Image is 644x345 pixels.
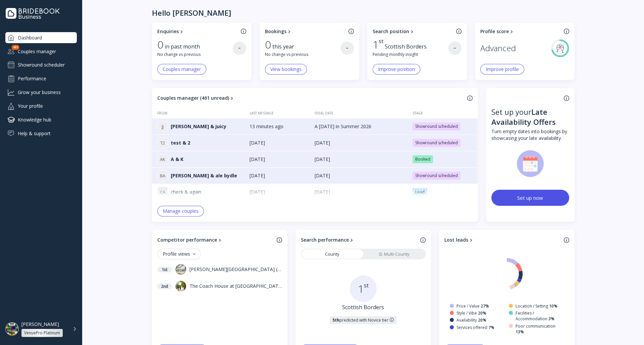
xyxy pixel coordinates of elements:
div: this year [272,43,298,51]
div: Profile views [163,251,196,257]
div: 0 [265,38,271,51]
div: B A [157,170,168,181]
div: From [152,111,250,115]
div: Showround scheduled [415,140,458,146]
div: No change vs previous [157,52,233,57]
div: [DATE] [250,172,309,179]
div: Competitor performance [157,237,217,243]
img: dpr=1,fit=cover,g=face,w=32,h=32 [175,281,186,291]
a: Scottish Borders [342,304,384,311]
div: Advanced [480,42,516,55]
div: 27% [481,303,489,309]
div: View bookings [270,67,302,72]
button: Improve profile [480,64,524,75]
span: check & again [171,189,201,195]
a: Search performance [301,237,418,243]
div: Services offered [457,325,494,330]
a: Couples manager (461 unread) [157,95,465,101]
div: Couples manager [163,67,201,72]
div: Style / Vibe [457,310,486,316]
div: C A [157,187,168,197]
div: [DATE] [315,172,407,179]
div: Search position [373,28,409,35]
div: Availability [457,317,486,323]
a: Knowledge hub [5,114,77,125]
div: Stage [413,111,478,115]
div: Facilities / Accommodation [516,310,564,322]
div: 2 nd [157,283,172,289]
div: Scottish Borders [342,304,384,311]
div: [DATE] [250,189,309,195]
a: Bookings [265,28,346,35]
div: [DATE] [315,156,407,163]
div: A K [157,154,168,165]
div: Profile score [480,28,509,35]
div: Manage couples [163,208,199,214]
div: Lead [415,189,425,195]
div: Showround scheduled [415,124,458,129]
button: Set up now [491,190,569,206]
div: Improve position [378,67,415,72]
div: 20% [478,310,486,316]
div: Booked [415,157,430,162]
a: Grow your business [5,87,77,98]
div: 20% [478,317,486,323]
div: VenuePro Platinum [24,330,60,336]
div: [PERSON_NAME] [21,321,59,327]
div: Search performance [301,237,349,243]
button: Couples manager [157,64,206,75]
div: Set up now [517,194,543,201]
a: Lost leads [444,237,561,243]
div: Showround scheduled [415,173,458,178]
div: 1 st [157,267,172,272]
div: Late Availability Offers [491,107,556,127]
div: No change vs previous [265,52,340,57]
div: Couples manager [5,46,77,57]
div: Multi-County [379,251,410,257]
a: Help & support [5,128,77,139]
a: Your profile [5,100,77,111]
div: 10% [549,303,557,309]
div: [DATE] [315,140,407,146]
div: Last message [250,111,315,115]
a: Search position [373,28,453,35]
div: predicted with Novice tier [332,318,388,323]
span: [PERSON_NAME] & juicy [171,123,226,130]
div: Lost leads [444,237,468,243]
a: Profile score [480,28,561,35]
div: J J [157,121,168,132]
div: Location / Setting [516,303,557,309]
button: Manage couples [157,206,204,217]
div: [PERSON_NAME][GEOGRAPHIC_DATA] ([GEOGRAPHIC_DATA]) [190,266,282,273]
div: T 2 [157,138,168,148]
img: dpr=1,fit=cover,g=face,w=48,h=48 [5,322,19,336]
a: Performance [5,73,77,84]
div: Chat Widget [610,313,644,345]
div: 13% [516,329,524,335]
span: [PERSON_NAME] & ale bydle [171,172,237,179]
a: Showround scheduler [5,60,77,70]
a: Dashboard [5,32,77,43]
a: Competitor performance [157,237,274,243]
div: Set up your [491,107,569,128]
div: Turn empty dates into bookings by showcasing your late availability. [491,128,569,142]
div: Improve profile [486,67,519,72]
div: Ideal date [315,111,413,115]
div: A [DATE] in Summer 2026 [315,123,407,130]
a: Couples manager461 [5,46,77,57]
div: 3% [548,316,554,322]
div: 7% [488,325,494,330]
span: A & K [171,156,183,163]
div: in past month [165,43,204,51]
div: [DATE] [250,140,309,146]
div: Bookings [265,28,286,35]
span: test & 2 [171,140,190,146]
button: Improve position [373,64,420,75]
